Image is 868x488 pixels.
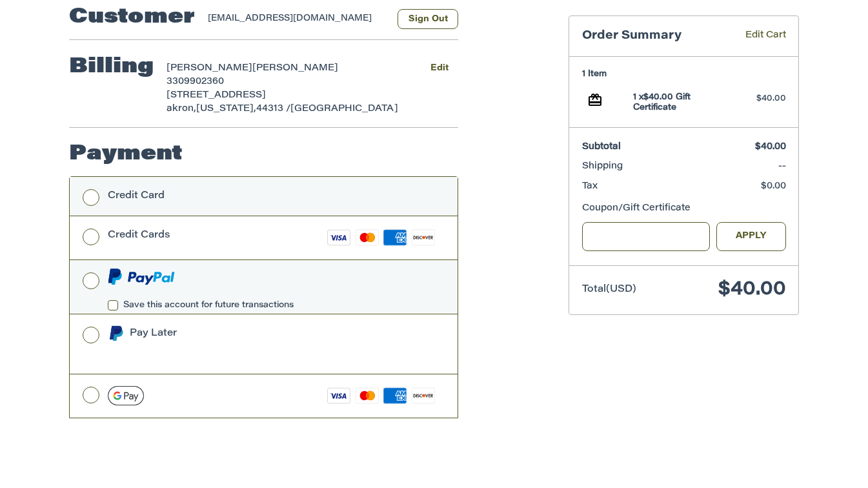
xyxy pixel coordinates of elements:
button: Sign Out [398,9,458,29]
span: [PERSON_NAME] [167,64,252,73]
span: Tax [582,182,598,191]
h2: Customer [69,5,195,30]
button: Apply [716,222,786,251]
h3: 1 Item [582,69,786,79]
span: $40.00 [718,280,786,300]
img: Pay Later icon [108,325,124,341]
span: [PERSON_NAME] [252,64,338,73]
span: -- [778,162,786,171]
label: Save this account for future transactions [108,300,439,310]
span: Shipping [582,162,623,171]
h4: 1 x $40.00 Gift Certificate [633,92,732,114]
img: PayPal icon [108,269,175,285]
input: Gift Certificate or Coupon Code [582,222,711,251]
iframe: PayPal Message 1 [108,346,371,357]
div: Coupon/Gift Certificate [582,202,786,216]
span: [STREET_ADDRESS] [167,91,266,100]
span: 3309902360 [167,77,224,86]
div: Credit Card [108,185,165,207]
h3: Order Summary [582,29,727,44]
span: [GEOGRAPHIC_DATA] [290,105,398,114]
div: Pay Later [130,323,370,344]
iframe: PayPal-paypal [69,434,458,460]
span: 44313 / [256,105,290,114]
button: Edit [420,59,458,77]
span: [US_STATE], [196,105,256,114]
div: $40.00 [735,92,786,105]
h2: Billing [69,54,154,80]
div: [EMAIL_ADDRESS][DOMAIN_NAME] [208,12,385,29]
span: Total (USD) [582,285,636,294]
a: Edit Cart [727,29,786,44]
span: $40.00 [755,143,786,152]
img: Google Pay icon [108,386,144,405]
h2: Payment [69,141,183,167]
span: akron, [167,105,196,114]
span: Subtotal [582,143,621,152]
span: $0.00 [761,182,786,191]
div: Credit Cards [108,225,170,246]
